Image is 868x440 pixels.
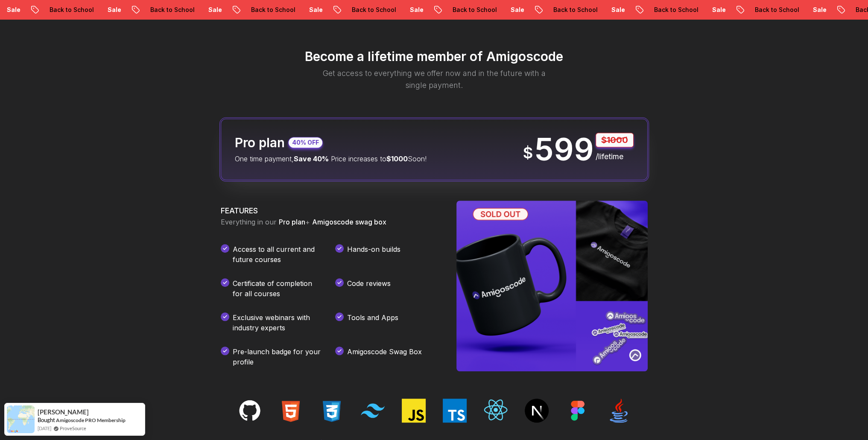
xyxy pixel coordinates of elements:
p: Sale [302,6,330,14]
a: Amigoscode PRO Membership [56,417,126,423]
img: techs tacks [566,399,590,423]
p: /lifetime [596,151,634,163]
p: Everything in our + [221,217,436,227]
a: ProveSource [60,425,86,432]
p: $1000 [596,133,634,147]
p: Back to School [345,6,403,14]
p: Tools and Apps [347,312,398,333]
img: techs tacks [279,399,303,423]
p: Back to School [244,6,302,14]
h2: Pro plan [235,135,285,150]
img: techs tacks [443,399,467,423]
p: Code reviews [347,278,391,299]
p: Back to School [143,6,202,14]
img: techs tacks [320,399,344,423]
p: Certificate of completion for all courses [233,278,321,299]
h3: FEATURES [221,205,436,217]
p: One time payment, Price increases to Soon! [235,154,427,164]
span: Pro plan [279,218,305,226]
p: Get access to everything we offer now and in the future with a single payment. [311,67,557,91]
p: Sale [705,6,733,14]
p: Hands-on builds [347,244,400,265]
p: Amigoscode Swag Box [347,347,422,367]
span: Bought [38,417,55,423]
p: Back to School [446,6,504,14]
span: $1000 [386,154,408,163]
span: [DATE] [38,425,51,432]
img: techs tacks [402,399,426,423]
p: Sale [403,6,430,14]
p: Back to School [43,6,101,14]
p: Back to School [748,6,806,14]
p: 40% OFF [292,138,319,147]
span: $ [523,144,533,161]
img: provesource social proof notification image [7,405,35,433]
img: techs tacks [238,399,262,423]
img: techs tacks [525,399,549,423]
img: techs tacks [361,399,385,423]
p: Back to School [547,6,605,14]
img: techs tacks [484,399,508,423]
p: Exclusive webinars with industry experts [233,312,321,333]
span: [PERSON_NAME] [38,408,89,416]
p: Access to all current and future courses [233,244,321,265]
span: Save 40% [294,154,329,163]
p: Back to School [647,6,705,14]
p: Sale [202,6,229,14]
p: 599 [535,134,594,165]
h2: Become a lifetime member of Amigoscode [178,49,690,64]
p: Sale [101,6,128,14]
span: Amigoscode swag box [312,218,386,226]
img: techs tacks [607,399,631,423]
p: Sale [605,6,632,14]
p: Pre-launch badge for your profile [233,347,321,367]
img: Amigoscode SwagBox [456,201,648,371]
p: Sale [806,6,833,14]
p: Sale [504,6,531,14]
